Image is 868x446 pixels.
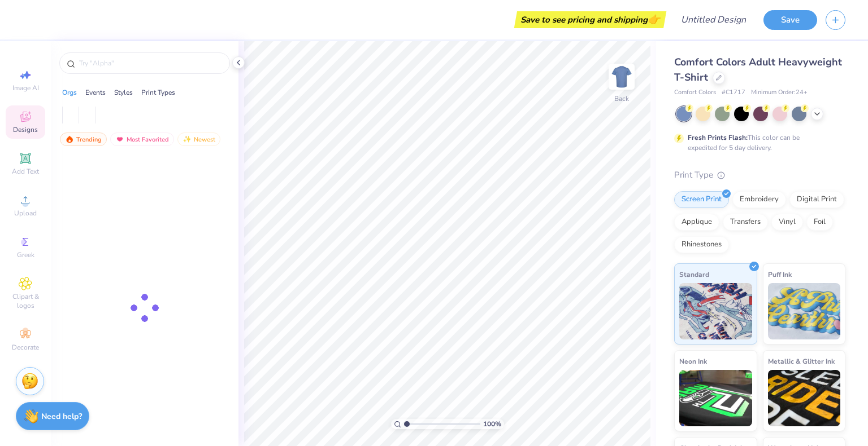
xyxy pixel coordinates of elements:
[674,191,729,208] div: Screen Print
[6,292,45,310] span: Clipart & logos
[65,135,74,143] img: trending.gif
[12,83,39,92] span: Image AI
[110,133,174,146] div: Most Favorited
[768,370,841,426] img: Metallic & Glitter Ink
[688,133,827,153] div: This color can be expedited for 5 day delivery.
[768,355,835,367] span: Metallic & Glitter Ink
[114,87,133,98] div: Styles
[614,94,629,104] div: Back
[17,250,34,259] span: Greek
[768,283,841,339] img: Puff Ink
[41,411,82,422] strong: Need help?
[648,12,660,26] span: 👉
[115,135,124,143] img: most_fav.gif
[674,55,842,84] span: Comfort Colors Adult Heavyweight T-Shirt
[85,87,106,98] div: Events
[672,8,755,31] input: Untitled Design
[789,191,844,208] div: Digital Print
[674,88,716,98] span: Comfort Colors
[483,419,501,429] span: 100 %
[763,10,817,30] button: Save
[723,214,768,231] div: Transfers
[732,191,786,208] div: Embroidery
[806,214,833,231] div: Foil
[679,355,707,367] span: Neon Ink
[679,370,752,426] img: Neon Ink
[60,133,107,146] div: Trending
[141,87,175,98] div: Print Types
[674,169,845,182] div: Print Type
[771,214,803,231] div: Vinyl
[751,88,808,98] span: Minimum Order: 24 +
[674,214,719,231] div: Applique
[688,133,748,142] strong: Fresh Prints Flash:
[679,283,752,339] img: Standard
[14,209,37,218] span: Upload
[12,343,39,352] span: Decorate
[610,65,633,88] img: Back
[12,167,39,176] span: Add Text
[62,87,77,98] div: Orgs
[177,133,220,146] div: Newest
[768,268,792,280] span: Puff Ink
[183,135,192,143] img: Newest.gif
[78,58,223,69] input: Try "Alpha"
[517,11,663,28] div: Save to see pricing and shipping
[679,268,709,280] span: Standard
[13,125,38,134] span: Designs
[722,88,745,98] span: # C1717
[674,236,729,253] div: Rhinestones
